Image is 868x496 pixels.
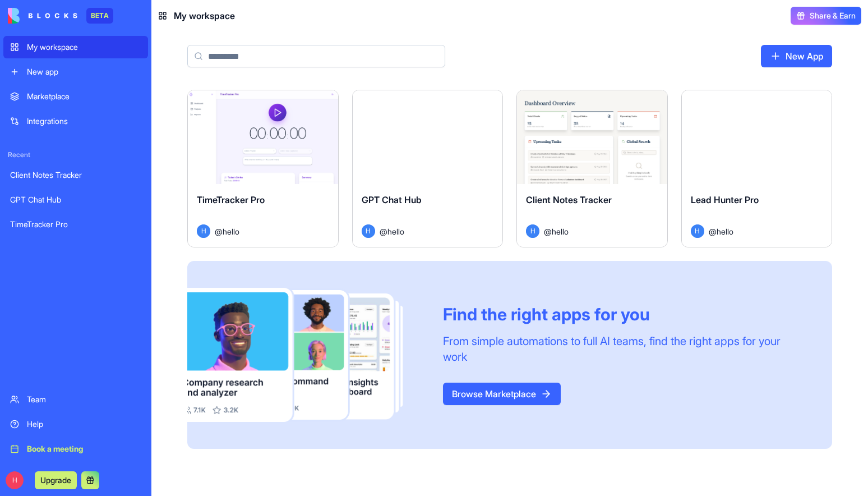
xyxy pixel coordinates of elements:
div: Integrations [27,116,141,127]
a: Integrations [3,110,148,132]
div: TimeTracker Pro [10,219,141,230]
span: TimeTracker Pro [197,194,265,205]
span: H [691,224,704,238]
a: Help [3,413,148,435]
span: @ [709,226,717,237]
div: From simple automations to full AI teams, find the right apps for your work [443,333,805,365]
span: GPT Chat Hub [362,194,422,205]
a: Client Notes TrackerH@hello [516,90,668,247]
span: Share & Earn [810,10,856,21]
span: Client Notes Tracker [526,194,612,205]
div: GPT Chat Hub [10,194,141,205]
span: @ [215,226,223,237]
a: New App [761,45,832,67]
span: H [6,471,24,489]
span: My workspace [174,9,235,22]
a: Client Notes Tracker [3,164,148,186]
div: BETA [86,8,113,24]
div: Team [27,394,141,405]
span: hello [223,226,239,237]
a: TimeTracker ProH@hello [187,90,339,247]
img: Frame_181_egmpey.png [187,288,425,421]
span: hello [717,226,733,237]
a: My workspace [3,36,148,58]
span: @ [380,226,387,237]
a: Browse Marketplace [443,383,561,405]
a: GPT Chat Hub [3,189,148,211]
span: H [526,224,539,238]
a: Upgrade [35,474,77,485]
span: hello [552,226,569,237]
div: My workspace [27,42,141,53]
div: Book a meeting [27,443,141,454]
a: GPT Chat HubH@hello [352,90,504,247]
div: Client Notes Tracker [10,169,141,181]
img: logo [8,8,77,24]
div: New app [27,66,141,77]
a: Book a meeting [3,438,148,460]
span: @ [544,226,552,237]
div: Find the right apps for you [443,304,805,324]
span: Lead Hunter Pro [691,194,759,205]
a: Lead Hunter ProH@hello [681,90,833,247]
span: H [362,224,375,238]
a: New app [3,61,148,83]
button: Share & Earn [791,7,861,25]
a: TimeTracker Pro [3,213,148,236]
a: Marketplace [3,85,148,108]
div: Marketplace [27,91,141,102]
button: Upgrade [35,471,77,489]
span: H [197,224,210,238]
a: BETA [8,8,113,24]
div: Help [27,419,141,430]
span: Recent [3,150,148,159]
span: hello [387,226,404,237]
a: Team [3,388,148,411]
